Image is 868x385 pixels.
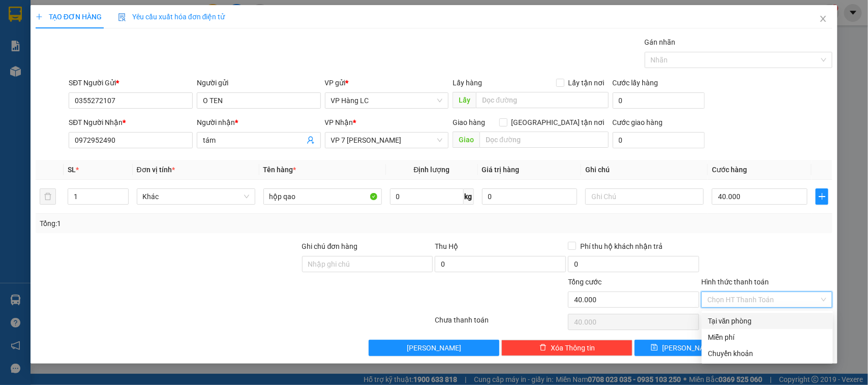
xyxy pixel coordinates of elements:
span: VP Hàng LC [331,93,443,108]
span: save [651,344,658,352]
span: Tên hàng [263,166,296,174]
button: save[PERSON_NAME] [635,340,732,356]
span: Giao hàng [453,118,485,126]
label: Hình thức thanh toán [701,278,769,286]
div: Tại văn phòng [708,315,827,327]
label: Cước lấy hàng [613,79,659,87]
span: Giao [453,132,480,148]
span: VP Nhận [325,118,353,126]
input: VD: Bàn, Ghế [263,188,382,205]
span: Thu Hộ [435,242,458,250]
span: Cước hàng [712,166,747,174]
span: [GEOGRAPHIC_DATA] tận nơi [507,117,609,128]
span: Yêu cầu xuất hóa đơn điện tử [118,13,225,21]
span: Phí thu hộ khách nhận trả [576,241,667,252]
div: Miễn phí [708,332,827,343]
input: Dọc đường [476,92,609,108]
button: deleteXóa Thông tin [501,340,633,356]
span: Xóa Thông tin [551,342,595,354]
div: SĐT Người Gửi [69,77,193,88]
img: icon [118,13,126,21]
th: Ghi chú [581,160,708,180]
span: TẠO ĐƠN HÀNG [36,13,102,21]
span: Lấy tận nơi [564,77,609,88]
input: Cước lấy hàng [613,92,705,109]
input: Ghi Chú [585,188,704,205]
span: Định lượng [414,166,450,174]
span: kg [464,188,474,205]
span: plus [36,13,43,20]
input: Cước giao hàng [613,132,705,148]
div: Người gửi [197,77,321,88]
span: close [819,15,827,23]
label: Cước giao hàng [613,118,663,126]
span: Đơn vị tính [137,166,175,174]
span: Tổng cước [568,278,602,286]
span: [PERSON_NAME] [662,342,716,354]
span: Giá trị hàng [482,166,520,174]
div: Chưa thanh toán [434,314,567,332]
button: plus [816,188,828,205]
span: delete [540,344,547,352]
button: Close [809,5,837,34]
span: VP 7 Phạm Văn Đồng [331,133,443,148]
span: Lấy hàng [453,79,482,87]
span: [PERSON_NAME] [407,342,461,354]
div: SĐT Người Nhận [69,117,193,128]
label: Gán nhãn [645,38,676,46]
span: Lấy [453,92,476,108]
div: Tổng: 1 [40,218,336,229]
div: VP gửi [325,77,449,88]
input: Dọc đường [480,132,609,148]
span: Khác [143,189,249,204]
div: Chuyển khoản [708,348,827,359]
span: SL [68,166,76,174]
span: user-add [307,136,315,144]
input: Ghi chú đơn hàng [302,256,433,272]
input: 0 [482,188,578,205]
button: delete [40,188,56,205]
span: plus [816,192,828,201]
div: Người nhận [197,117,321,128]
button: [PERSON_NAME] [369,340,500,356]
label: Ghi chú đơn hàng [302,242,358,250]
